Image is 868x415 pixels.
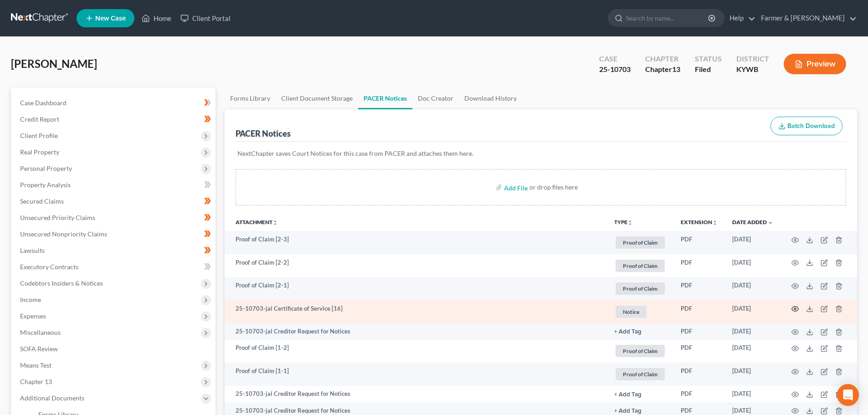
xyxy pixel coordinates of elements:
span: Case Dashboard [20,99,67,107]
td: PDF [673,340,725,363]
span: Unsecured Nonpriority Claims [20,230,107,238]
a: Unsecured Priority Claims [13,210,216,226]
i: unfold_more [627,220,633,225]
a: Case Dashboard [13,95,216,111]
button: Preview [784,54,846,74]
span: 13 [672,65,680,73]
a: + Add Tag [614,406,666,415]
button: Batch Download [770,117,842,136]
span: Means Test [20,361,51,369]
a: + Add Tag [614,327,666,336]
a: Attachmentunfold_more [236,219,278,225]
span: Proof of Claim [616,368,665,380]
a: Forms Library [225,87,276,109]
span: Executory Contracts [20,263,78,271]
span: Batch Download [787,122,835,130]
a: Doc Creator [412,87,459,109]
a: Help [725,10,755,26]
span: Codebtors Insiders & Notices [20,279,103,287]
span: New Case [95,15,126,22]
td: 25-10703-jal Creditor Request for Notices [225,386,607,402]
td: [DATE] [725,386,781,402]
a: Date Added expand_more [732,219,773,225]
div: Chapter [645,54,680,64]
a: Property Analysis [13,177,216,193]
span: Unsecured Priority Claims [20,214,95,221]
span: Proof of Claim [616,260,665,272]
td: [DATE] [725,340,781,363]
td: PDF [673,323,725,340]
span: Chapter 13 [20,378,52,385]
i: unfold_more [272,220,278,225]
a: Lawsuits [13,242,216,259]
td: PDF [673,231,725,254]
td: Proof of Claim [2-3] [225,231,607,254]
a: PACER Notices [358,87,412,109]
button: + Add Tag [614,329,642,335]
td: PDF [673,363,725,386]
input: Search by name... [626,10,709,26]
div: or drop files here [529,183,578,192]
div: Case [599,54,631,64]
td: PDF [673,386,725,402]
td: Proof of Claim [1-1] [225,363,607,386]
div: District [736,54,769,64]
a: Proof of Claim [614,367,666,382]
span: Secured Claims [20,197,64,205]
td: Proof of Claim [2-2] [225,254,607,277]
td: PDF [673,277,725,300]
td: PDF [673,300,725,323]
div: KYWB [736,64,769,75]
td: Proof of Claim [1-2] [225,340,607,363]
button: + Add Tag [614,408,642,414]
span: Client Profile [20,132,58,139]
span: Personal Property [20,164,72,172]
a: Proof of Claim [614,281,666,296]
span: Additional Documents [20,394,84,402]
a: Proof of Claim [614,343,666,359]
a: Executory Contracts [13,259,216,275]
button: + Add Tag [614,392,642,398]
a: Proof of Claim [614,258,666,273]
span: Proof of Claim [616,282,665,295]
span: Notice [616,306,647,318]
a: Notice [614,304,666,319]
div: 25-10703 [599,64,631,75]
td: 25-10703-jal Creditor Request for Notices [225,323,607,340]
div: Open Intercom Messenger [837,384,859,406]
td: [DATE] [725,277,781,300]
span: Credit Report [20,115,59,123]
a: Home [137,10,176,26]
a: Proof of Claim [614,235,666,250]
div: PACER Notices [236,128,291,139]
a: Extensionunfold_more [681,219,718,225]
td: Proof of Claim [2-1] [225,277,607,300]
span: SOFA Review [20,345,58,353]
td: PDF [673,254,725,277]
a: Download History [459,87,522,109]
td: [DATE] [725,323,781,340]
span: Income [20,296,41,303]
a: SOFA Review [13,341,216,357]
span: Miscellaneous [20,328,61,336]
p: NextChapter saves Court Notices for this case from PACER and attaches them here. [237,149,844,158]
span: [PERSON_NAME] [11,57,97,70]
i: expand_more [768,220,773,225]
td: [DATE] [725,231,781,254]
td: [DATE] [725,300,781,323]
a: + Add Tag [614,389,666,398]
button: TYPEunfold_more [614,220,633,225]
span: Real Property [20,148,59,156]
span: Expenses [20,312,46,320]
a: Secured Claims [13,193,216,210]
a: Farmer & [PERSON_NAME] [756,10,857,26]
div: Status [695,54,722,64]
span: Proof of Claim [616,236,665,249]
a: Client Portal [176,10,235,26]
td: 25-10703-jal Certificate of Service [16] [225,300,607,323]
i: unfold_more [712,220,718,225]
div: Filed [695,64,722,75]
span: Property Analysis [20,181,71,189]
td: [DATE] [725,363,781,386]
span: Lawsuits [20,246,45,254]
